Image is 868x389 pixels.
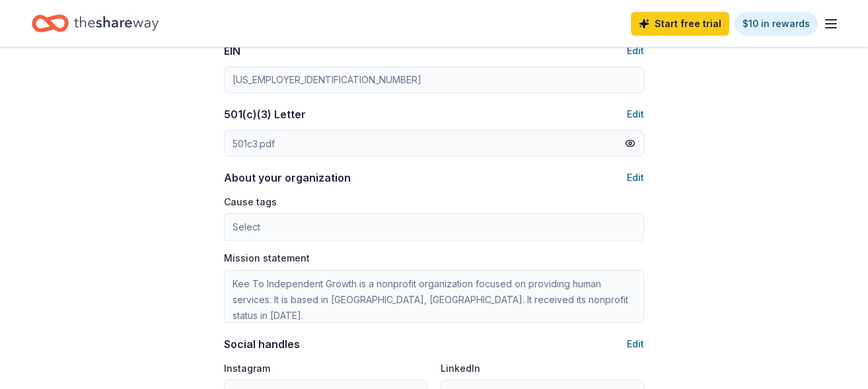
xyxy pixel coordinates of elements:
a: $10 in rewards [735,12,818,36]
div: 501(c)(3) Letter [224,106,306,122]
label: Instagram [224,362,270,375]
input: 12-3456789 [224,67,644,93]
button: Select [224,213,644,241]
div: EIN [224,43,240,59]
textarea: Kee To Independent Growth is a nonprofit organization focused on providing human services. It is ... [224,270,644,323]
label: LinkedIn [441,362,480,375]
a: Start free trial [631,12,729,36]
button: Edit [627,43,644,59]
div: Social handles [224,336,300,352]
button: Edit [627,106,644,122]
label: Mission statement [224,252,310,265]
label: Cause tags [224,195,277,209]
button: Edit [627,336,644,352]
button: Edit [627,170,644,186]
div: 501c3.pdf [233,136,275,151]
a: Home [32,8,159,39]
span: Select [233,219,260,235]
div: About your organization [224,170,351,186]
